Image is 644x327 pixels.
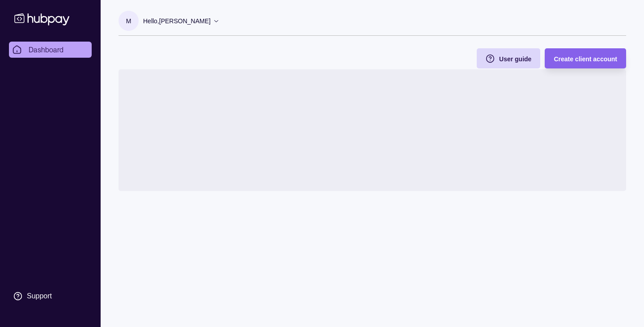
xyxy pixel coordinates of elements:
[554,55,617,63] span: Create client account
[9,287,92,306] a: Support
[143,16,211,26] p: Hello, [PERSON_NAME]
[545,48,626,68] button: Create client account
[477,48,540,68] a: User guide
[499,55,531,63] span: User guide
[27,291,52,301] div: Support
[126,16,131,26] p: M
[9,42,92,58] a: Dashboard
[29,44,64,55] span: Dashboard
